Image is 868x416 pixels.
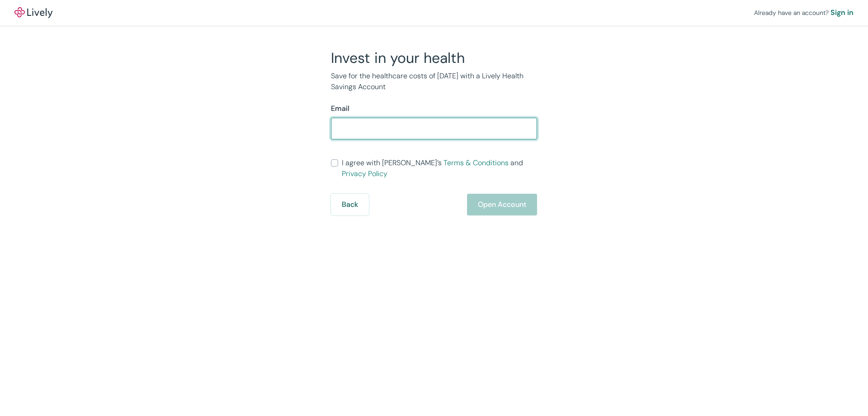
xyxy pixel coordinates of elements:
h2: Invest in your health [331,49,537,67]
a: LivelyLively [14,7,52,18]
span: I agree with [PERSON_NAME]’s and [342,158,537,179]
label: Email [331,103,349,114]
p: Save for the healthcare costs of [DATE] with a Lively Health Savings Account [331,71,537,92]
img: Lively [14,7,52,18]
a: Privacy Policy [342,169,387,178]
a: Terms & Conditions [443,158,509,167]
button: Back [331,194,369,215]
a: Sign in [830,7,854,18]
div: Already have an account? [754,7,854,18]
